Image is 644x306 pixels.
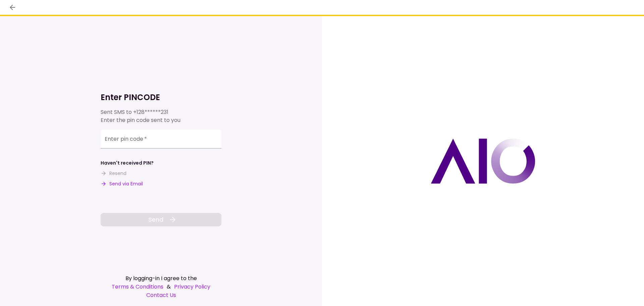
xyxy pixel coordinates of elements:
div: Sent SMS to Enter the pin code sent to you [101,108,221,124]
div: Haven't received PIN? [101,160,154,167]
a: Contact Us [101,291,221,299]
button: Send [101,213,221,226]
h1: Enter PINCODE [101,92,221,103]
img: AIO logo [431,138,535,184]
button: back [7,2,18,13]
div: By logging-in I agree to the [101,274,221,282]
a: Privacy Policy [174,282,210,291]
button: Send via Email [101,180,143,187]
button: Resend [101,170,126,177]
span: Send [148,215,163,224]
a: Terms & Conditions [112,282,163,291]
div: & [101,282,221,291]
